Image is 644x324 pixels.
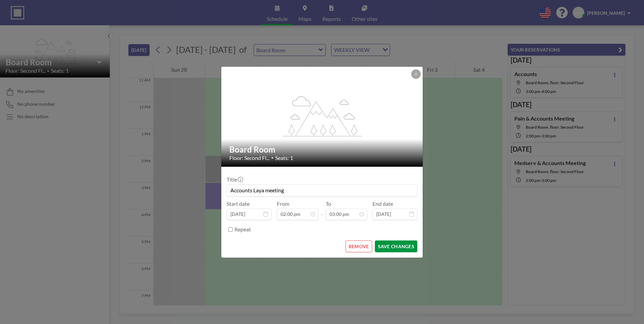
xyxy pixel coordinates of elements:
[227,200,250,207] label: Start date
[277,200,289,207] label: From
[229,144,415,155] h2: Board Room
[346,240,372,252] button: REMOVE
[321,203,323,218] span: -
[229,155,269,161] span: Floor: Second Fl...
[227,185,417,196] input: (No title)
[283,96,362,136] g: flex-grow: 1.2;
[271,155,273,160] span: •
[373,200,393,207] label: End date
[227,176,243,183] label: Title
[234,226,251,233] label: Repeat
[275,155,293,161] span: Seats: 1
[326,200,331,207] label: To
[375,240,417,252] button: SAVE CHANGES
